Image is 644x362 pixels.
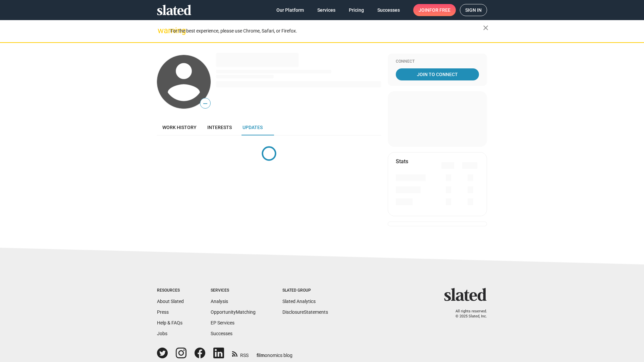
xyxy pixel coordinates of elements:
span: Join [419,4,450,16]
a: EP Services [211,320,234,325]
mat-card-title: Stats [396,158,408,165]
div: Connect [396,59,479,64]
a: RSS [232,348,249,359]
div: Slated Group [282,288,328,293]
span: Interests [207,125,232,130]
span: Updates [243,125,263,130]
a: Pricing [343,4,369,16]
a: OpportunityMatching [211,309,256,315]
mat-icon: warning [158,26,166,35]
span: — [200,99,210,108]
a: Sign in [460,4,487,16]
a: Analysis [211,299,228,304]
span: Work history [162,125,197,130]
a: Joinfor free [413,4,456,16]
a: Press [157,309,169,315]
a: Updates [237,119,268,135]
div: For the best experience, please use Chrome, Safari, or Firefox. [170,26,483,36]
a: filmonomics blog [257,347,292,359]
a: Our Platform [271,4,309,16]
span: Our Platform [276,4,304,16]
a: DisclosureStatements [282,309,328,315]
a: About Slated [157,299,184,304]
span: film [257,353,265,358]
a: Interests [202,119,237,135]
span: Services [317,4,335,16]
span: Successes [377,4,400,16]
a: Slated Analytics [282,299,316,304]
a: Services [312,4,341,16]
mat-icon: close [482,24,490,32]
a: Successes [372,4,405,16]
span: Sign in [465,4,482,16]
span: for free [429,4,450,16]
a: Successes [211,331,232,336]
a: Work history [157,119,202,135]
a: Jobs [157,331,167,336]
span: Join To Connect [397,68,478,80]
a: Help & FAQs [157,320,182,325]
p: All rights reserved. © 2025 Slated, Inc. [448,309,487,319]
span: Pricing [349,4,364,16]
div: Resources [157,288,184,293]
a: Join To Connect [396,68,479,80]
div: Services [211,288,256,293]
